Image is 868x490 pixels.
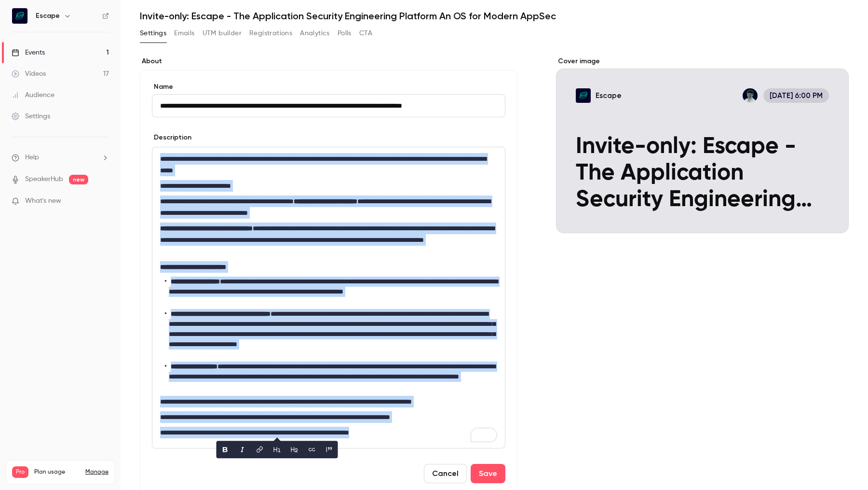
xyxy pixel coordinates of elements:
span: Plan usage [34,468,80,476]
div: Audience [12,90,54,100]
label: Description [152,133,191,142]
button: Registrations [249,26,292,41]
button: link [252,442,268,457]
div: Videos [12,69,46,79]
span: Help [25,153,39,163]
h6: Escape [36,11,60,21]
span: Pro [12,466,28,478]
button: Emails [174,26,194,41]
button: UTM builder [203,26,242,41]
button: Settings [140,26,166,41]
span: new [69,175,88,184]
div: editor [152,147,505,448]
button: bold [217,442,233,457]
button: blockquote [322,442,337,457]
div: Events [12,48,45,57]
button: Polls [338,26,352,41]
label: Name [152,82,505,92]
button: Cancel [424,464,467,483]
iframe: Noticeable Trigger [97,197,109,206]
li: help-dropdown-opener [12,153,109,163]
button: Analytics [300,26,330,41]
span: What's new [25,196,61,206]
div: To enrich screen reader interactions, please activate Accessibility in Grammarly extension settings [152,147,505,448]
h1: Invite-only: Escape - The Application Security Engineering Platform An OS for Modern AppSec [140,10,849,22]
section: Cover image [556,56,849,233]
label: Cover image [556,56,849,66]
a: SpeakerHub [25,174,63,184]
button: CTA [359,26,372,41]
div: Settings [12,112,50,121]
label: About [140,56,517,66]
button: italic [235,442,250,457]
a: Manage [85,468,108,476]
button: Save [471,464,505,483]
section: description [152,147,505,448]
img: Escape [12,8,27,24]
